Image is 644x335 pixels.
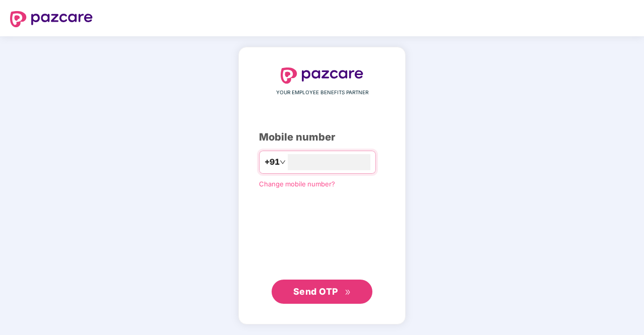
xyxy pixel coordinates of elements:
[293,286,338,297] span: Send OTP
[276,89,368,97] span: YOUR EMPLOYEE BENEFITS PARTNER
[345,289,351,296] span: double-right
[10,11,93,27] img: logo
[272,280,372,304] button: Send OTPdouble-right
[281,68,363,84] img: logo
[259,180,335,188] a: Change mobile number?
[259,129,385,145] div: Mobile number
[280,159,286,165] span: down
[265,156,280,168] span: +91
